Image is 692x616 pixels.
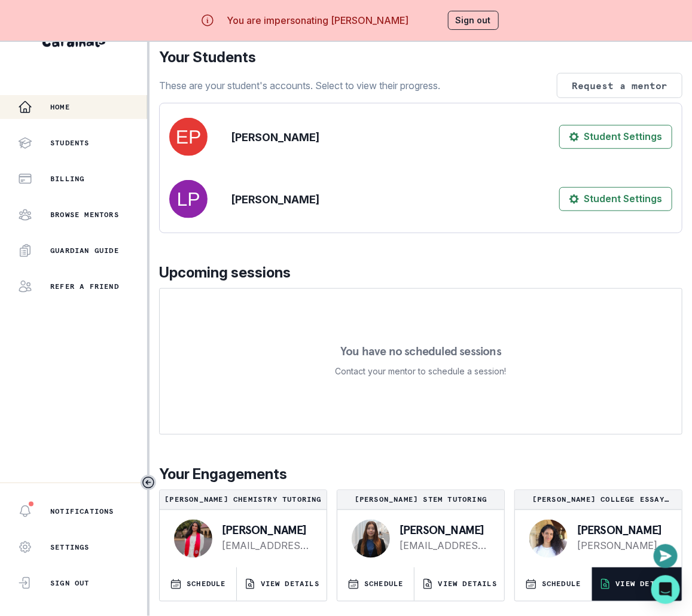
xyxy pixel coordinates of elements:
[160,568,236,601] button: SCHEDULE
[364,580,404,589] p: SCHEDULE
[342,495,499,505] p: [PERSON_NAME] STEM tutoring
[237,568,327,601] button: VIEW DETAILS
[50,282,119,291] p: Refer a friend
[50,507,114,516] p: Notifications
[577,539,666,553] a: [PERSON_NAME][EMAIL_ADDRESS][PERSON_NAME][DOMAIN_NAME]
[141,475,156,490] button: Toggle sidebar
[616,580,675,589] p: VIEW DETAILS
[557,73,682,98] button: Request a mentor
[222,524,310,536] p: [PERSON_NAME]
[400,539,488,553] a: [EMAIL_ADDRESS][DOMAIN_NAME]
[654,544,678,568] button: Open or close messaging widget
[414,568,504,601] button: VIEW DETAILS
[50,578,90,588] p: Sign Out
[515,568,592,601] button: SCHEDULE
[169,118,208,156] img: svg
[164,495,322,505] p: [PERSON_NAME] Chemistry tutoring
[559,187,672,211] button: Student Settings
[559,125,672,149] button: Student Settings
[336,364,507,379] p: Contact your mentor to schedule a session!
[231,191,319,208] p: [PERSON_NAME]
[542,580,581,589] p: SCHEDULE
[231,129,319,145] p: [PERSON_NAME]
[577,524,666,536] p: [PERSON_NAME]
[159,262,682,283] p: Upcoming sessions
[520,495,677,505] p: [PERSON_NAME] College Essay Writing tutoring
[50,138,90,148] p: Students
[340,345,501,357] p: You have no scheduled sessions
[50,174,84,184] p: Billing
[50,102,70,112] p: Home
[50,542,90,552] p: Settings
[169,180,208,218] img: svg
[651,575,680,604] div: Open Intercom Messenger
[159,47,682,68] p: Your Students
[159,78,440,93] p: These are your student's accounts. Select to view their progress.
[159,463,682,485] p: Your Engagements
[50,210,119,219] p: Browse Mentors
[261,580,319,589] p: VIEW DETAILS
[400,524,488,536] p: [PERSON_NAME]
[222,539,310,553] a: [EMAIL_ADDRESS][DOMAIN_NAME]
[187,580,226,589] p: SCHEDULE
[337,568,414,601] button: SCHEDULE
[50,246,119,255] p: Guardian Guide
[227,13,409,28] p: You are impersonating [PERSON_NAME]
[448,11,499,30] button: Sign out
[592,568,682,601] button: VIEW DETAILS
[438,580,497,589] p: VIEW DETAILS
